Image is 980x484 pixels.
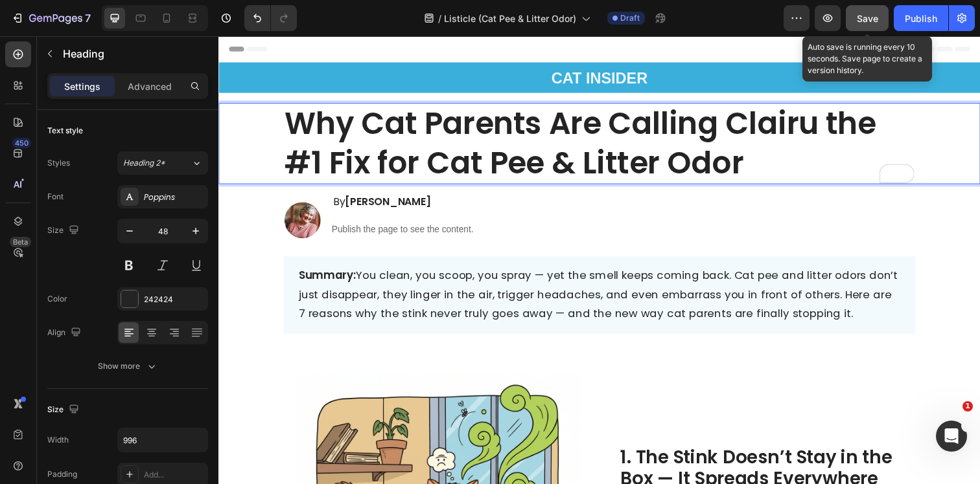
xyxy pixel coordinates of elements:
div: Beta [10,237,31,247]
div: 450 [12,138,31,148]
span: 1 [962,401,973,412]
span: Heading 2* [123,157,165,169]
div: Size [47,401,82,419]
div: Padding [47,468,77,480]
div: Text style [47,125,83,137]
iframe: Intercom live chat [936,421,967,452]
span: Save [857,13,878,24]
span: Draft [620,12,640,24]
div: Show more [98,360,158,373]
button: Show more [47,355,208,378]
div: Poppins [144,192,205,203]
div: Size [47,222,82,239]
p: Settings [64,80,100,93]
div: Styles [47,157,70,169]
div: 242424 [144,294,205,305]
p: Advanced [128,80,172,93]
div: Font [47,191,64,203]
div: Add... [144,469,205,481]
div: Color [47,293,67,305]
button: 7 [5,5,97,31]
button: Save [846,5,889,31]
span: / [438,12,441,25]
div: Publish [905,12,937,25]
div: Undo/Redo [244,5,297,31]
strong: 1. The Stink Doesn’t Stay in the Box — It Spreads Everywhere [410,417,688,465]
p: Heading [63,46,203,61]
button: Heading 2* [117,151,208,175]
input: Auto [118,428,207,452]
span: Listicle (Cat Pee & Litter Odor) [444,12,576,25]
button: Publish [894,5,948,31]
div: Align [47,324,84,342]
iframe: To enrich screen reader interactions, please activate Accessibility in Grammarly extension settings [218,36,980,484]
div: Width [47,434,69,446]
p: 7 [85,10,91,26]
